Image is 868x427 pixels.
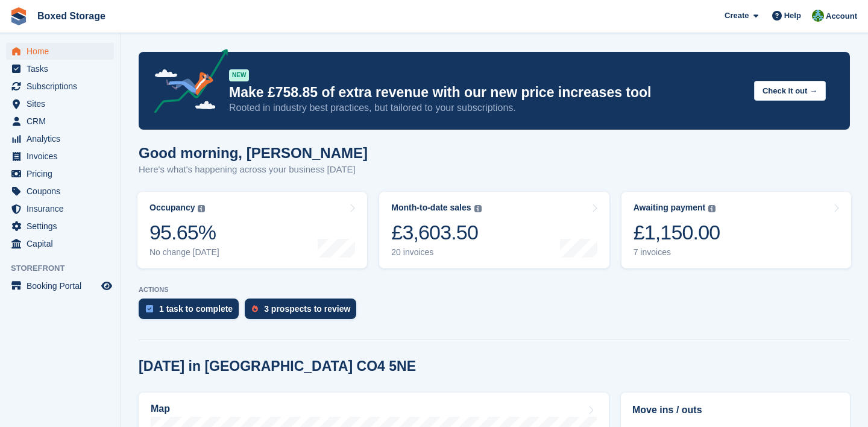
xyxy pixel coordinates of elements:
[634,220,720,245] div: £1,150.00
[139,299,245,325] a: 1 task to complete
[27,235,99,252] span: Capital
[27,277,99,294] span: Booking Portal
[144,49,228,118] img: price-adjustments-announcement-icon-8257ccfd72463d97f412b2fc003d46551f7dbcb40ab6d574587a9cd5c0d94...
[812,10,824,22] img: Tobias Butler
[6,130,114,147] a: menu
[149,203,195,213] div: Occupancy
[6,60,114,77] a: menu
[379,192,609,268] a: Month-to-date sales £3,603.50 20 invoices
[27,165,99,182] span: Pricing
[27,218,99,235] span: Settings
[139,286,850,294] p: ACTIONS
[632,403,838,417] h2: Move ins / outs
[6,277,114,294] a: menu
[6,183,114,200] a: menu
[159,304,233,314] div: 1 task to complete
[784,10,801,22] span: Help
[151,403,170,414] h2: Map
[6,113,114,130] a: menu
[146,305,153,312] img: task-75834270c22a3079a89374b754ae025e5fb1db73e45f91037f5363f120a921f8.svg
[149,220,219,245] div: 95.65%
[27,95,99,112] span: Sites
[6,78,114,95] a: menu
[10,7,28,25] img: stora-icon-8386f47178a22dfd0bd8f6a31ec36ba5ce8667c1dd55bd0f319d3a0aa187defe.svg
[139,163,368,177] p: Here's what's happening across your business [DATE]
[634,247,720,258] div: 7 invoices
[27,43,99,60] span: Home
[229,84,744,101] p: Make £758.85 of extra revenue with our new price increases tool
[27,183,99,200] span: Coupons
[137,192,367,268] a: Occupancy 95.65% No change [DATE]
[27,148,99,165] span: Invoices
[198,205,205,212] img: icon-info-grey-7440780725fd019a000dd9b08b2336e03edf1995a4989e88bcd33f0948082b44.svg
[6,235,114,252] a: menu
[27,130,99,147] span: Analytics
[6,200,114,217] a: menu
[11,262,120,274] span: Storefront
[27,113,99,130] span: CRM
[99,279,114,293] a: Preview store
[33,6,110,26] a: Boxed Storage
[139,145,368,161] h1: Good morning, [PERSON_NAME]
[391,203,471,213] div: Month-to-date sales
[264,304,350,314] div: 3 prospects to review
[252,305,258,312] img: prospect-51fa495bee0391a8d652442698ab0144808aea92771e9ea1ae160a38d050c398.svg
[27,200,99,217] span: Insurance
[474,205,482,212] img: icon-info-grey-7440780725fd019a000dd9b08b2336e03edf1995a4989e88bcd33f0948082b44.svg
[391,220,481,245] div: £3,603.50
[634,203,706,213] div: Awaiting payment
[826,10,857,22] span: Account
[27,60,99,77] span: Tasks
[621,192,851,268] a: Awaiting payment £1,150.00 7 invoices
[708,205,715,212] img: icon-info-grey-7440780725fd019a000dd9b08b2336e03edf1995a4989e88bcd33f0948082b44.svg
[229,101,744,115] p: Rooted in industry best practices, but tailored to your subscriptions.
[149,247,219,258] div: No change [DATE]
[6,218,114,235] a: menu
[27,78,99,95] span: Subscriptions
[725,10,749,22] span: Create
[229,69,249,81] div: NEW
[391,247,481,258] div: 20 invoices
[245,299,362,325] a: 3 prospects to review
[754,81,826,101] button: Check it out →
[6,95,114,112] a: menu
[139,358,416,375] h2: [DATE] in [GEOGRAPHIC_DATA] CO4 5NE
[6,148,114,165] a: menu
[6,43,114,60] a: menu
[6,165,114,182] a: menu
